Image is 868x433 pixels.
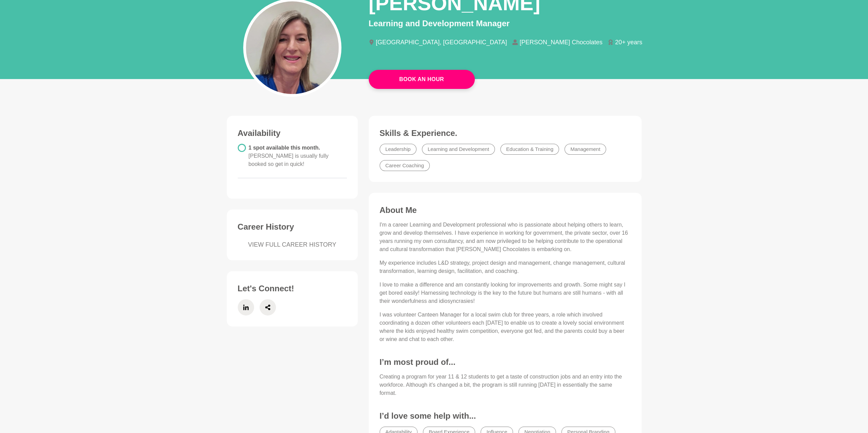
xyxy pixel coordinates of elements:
[249,153,329,167] span: [PERSON_NAME] is usually fully booked so get in quick!
[238,240,347,249] a: VIEW FULL CAREER HISTORY
[238,128,347,138] h3: Availability
[238,283,347,294] h3: Let's Connect!
[380,281,631,305] p: I love to make a difference and am constantly looking for improvements and growth. Some might say...
[380,311,631,343] p: I was volunteer Canteen Manager for a local swim club for three years, a role which involved coor...
[380,128,631,138] h3: Skills & Experience.
[238,222,347,232] h3: Career History
[380,373,631,397] p: Creating a program for year 11 & 12 students to get a taste of construction jobs and an entry int...
[369,17,642,30] p: Learning and Development Manager
[238,299,254,315] a: LinkedIn
[260,299,276,315] a: Share
[380,411,631,421] h3: I’d love some help with...
[380,357,631,367] h3: I’m most proud of...
[369,39,513,45] li: [GEOGRAPHIC_DATA], [GEOGRAPHIC_DATA]
[380,259,631,275] p: My experience includes L&D strategy, project design and management, change management, cultural t...
[608,39,648,45] li: 20+ years
[249,145,329,167] span: 1 spot available this month.
[380,221,631,253] p: I'm a career Learning and Development professional who is passionate about helping others to lear...
[512,39,608,45] li: [PERSON_NAME] Chocolates
[380,205,631,215] h3: About Me
[369,70,475,89] a: Book An Hour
